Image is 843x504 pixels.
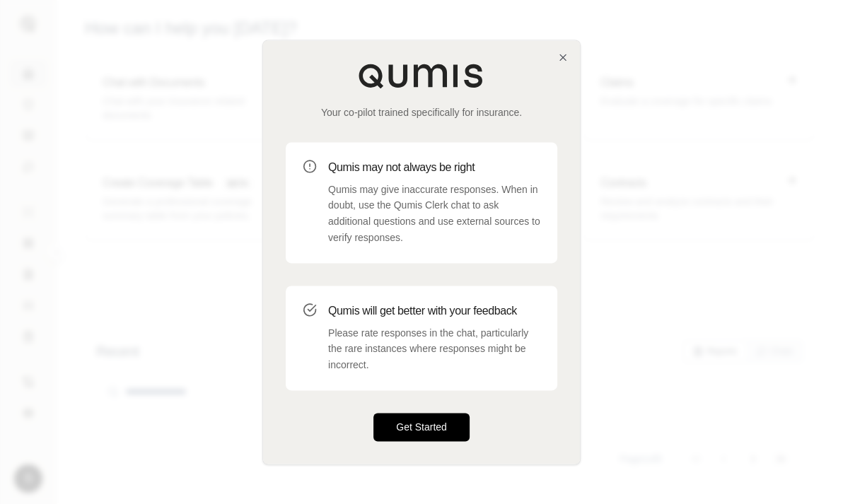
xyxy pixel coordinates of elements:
[286,105,557,119] p: Your co-pilot trained specifically for insurance.
[328,159,540,176] h3: Qumis may not always be right
[328,325,540,373] p: Please rate responses in the chat, particularly the rare instances where responses might be incor...
[328,303,540,320] h3: Qumis will get better with your feedback
[358,63,485,88] img: Qumis Logo
[328,182,540,246] p: Qumis may give inaccurate responses. When in doubt, use the Qumis Clerk chat to ask additional qu...
[373,413,470,441] button: Get Started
